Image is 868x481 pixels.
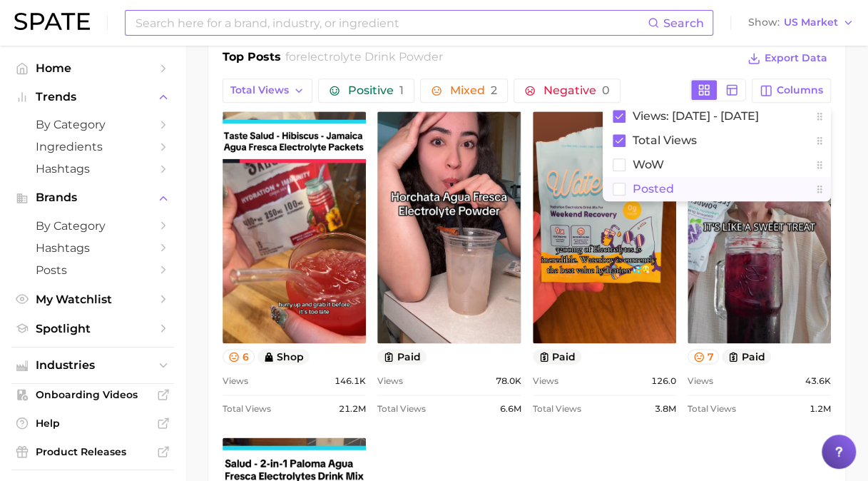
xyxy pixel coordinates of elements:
[533,373,558,390] span: Views
[491,83,497,97] span: 2
[11,57,174,79] a: Home
[223,49,281,70] h1: Top Posts
[745,14,857,32] button: ShowUS Market
[663,16,704,30] span: Search
[11,259,174,281] a: Posts
[377,349,427,364] button: paid
[603,104,831,201] div: Columns
[11,86,174,108] button: Trends
[300,50,443,64] span: electrolyte drink powder
[688,349,720,364] button: 7
[223,373,248,390] span: Views
[257,349,310,364] button: shop
[36,263,150,277] span: Posts
[399,83,404,97] span: 1
[339,400,366,417] span: 21.2m
[36,322,150,335] span: Spotlight
[11,441,174,462] a: Product Releases
[11,237,174,259] a: Hashtags
[11,113,174,136] a: by Category
[11,318,174,340] a: Spotlight
[810,400,831,417] span: 1.2m
[722,349,771,364] button: paid
[500,400,521,417] span: 6.6m
[36,162,150,176] span: Hashtags
[450,85,497,96] span: Mixed
[377,373,403,390] span: Views
[377,400,426,417] span: Total Views
[533,349,582,364] button: paid
[11,412,174,434] a: Help
[223,349,255,364] button: 6
[36,445,150,458] span: Product Releases
[230,84,289,96] span: Total Views
[602,83,610,97] span: 0
[744,49,831,69] button: Export Data
[285,49,443,70] h2: for
[533,400,581,417] span: Total Views
[36,140,150,153] span: Ingredients
[633,183,674,195] span: Posted
[11,355,174,376] button: Industries
[633,158,664,171] span: WoW
[335,373,366,390] span: 146.1k
[11,288,174,310] a: My Watchlist
[36,191,150,204] span: Brands
[11,215,174,237] a: by Category
[688,400,736,417] span: Total Views
[11,136,174,158] a: Ingredients
[36,91,150,103] span: Trends
[748,19,780,26] span: Show
[805,373,831,390] span: 43.6k
[11,384,174,405] a: Onboarding Videos
[777,84,823,96] span: Columns
[752,79,831,103] button: Columns
[36,388,150,401] span: Onboarding Videos
[655,400,676,417] span: 3.8m
[633,110,759,122] span: Views: [DATE] - [DATE]
[688,373,713,390] span: Views
[36,359,150,372] span: Industries
[223,400,271,417] span: Total Views
[765,52,827,64] span: Export Data
[36,61,150,75] span: Home
[36,293,150,306] span: My Watchlist
[348,85,404,96] span: Positive
[651,373,676,390] span: 126.0
[223,79,312,103] button: Total Views
[543,85,610,96] span: Negative
[14,13,90,30] img: SPATE
[134,11,648,35] input: Search here for a brand, industry, or ingredient
[36,417,150,430] span: Help
[36,118,150,131] span: by Category
[36,219,150,233] span: by Category
[496,373,521,390] span: 78.0k
[11,158,174,180] a: Hashtags
[36,241,150,255] span: Hashtags
[633,134,697,146] span: Total Views
[784,19,838,26] span: US Market
[11,187,174,208] button: Brands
